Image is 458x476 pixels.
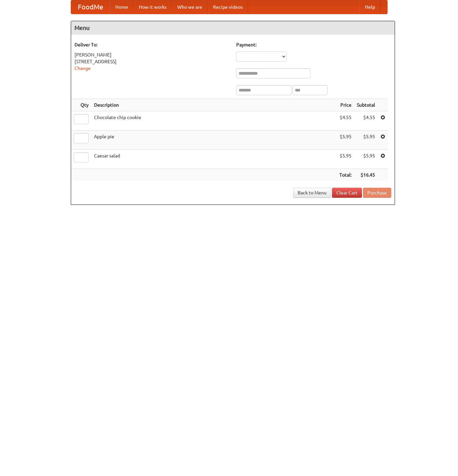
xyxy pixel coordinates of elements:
[337,111,354,131] td: $4.55
[208,0,248,14] a: Recipe videos
[91,131,337,150] td: Apple pie
[74,41,230,48] h5: Deliver To:
[337,131,354,150] td: $5.95
[337,99,354,111] th: Price
[293,188,331,198] a: Back to Menu
[91,150,337,169] td: Caesar salad
[354,150,378,169] td: $5.95
[71,0,110,14] a: FoodMe
[354,169,378,181] th: $16.45
[91,99,337,111] th: Description
[337,169,354,181] th: Total:
[133,0,172,14] a: How it works
[71,21,395,35] h4: Menu
[354,99,378,111] th: Subtotal
[74,58,230,65] div: [STREET_ADDRESS]
[110,0,133,14] a: Home
[332,188,362,198] a: Clear Cart
[354,131,378,150] td: $5.95
[91,111,337,131] td: Chocolate chip cookie
[172,0,208,14] a: Who we are
[74,51,230,58] div: [PERSON_NAME]
[236,41,391,48] h5: Payment:
[337,150,354,169] td: $5.95
[360,0,380,14] a: Help
[74,66,91,71] a: Change
[71,99,91,111] th: Qty
[354,111,378,131] td: $4.55
[363,188,391,198] button: Purchase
